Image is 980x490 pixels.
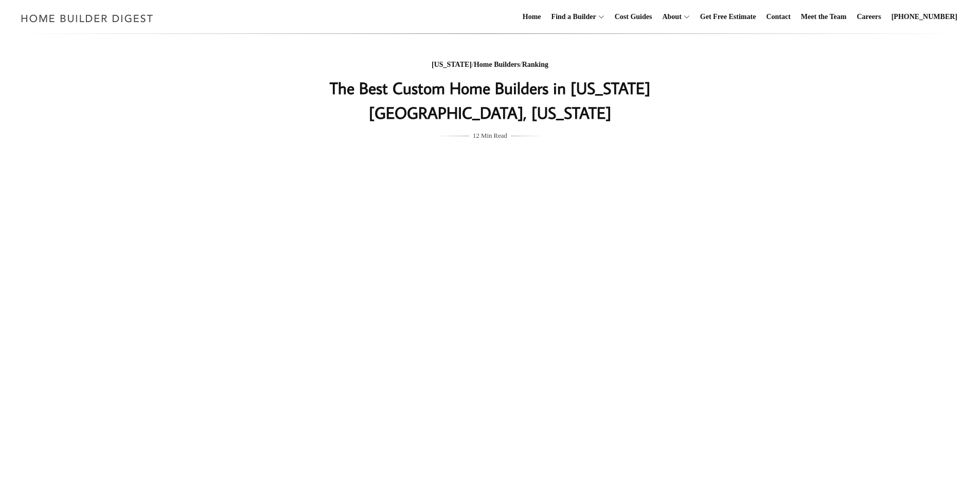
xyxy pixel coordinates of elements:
[547,1,596,33] a: Find a Builder
[285,59,696,71] div: / /
[611,1,656,33] a: Cost Guides
[522,61,548,68] a: Ranking
[285,76,696,125] h1: The Best Custom Home Builders in [US_STATE][GEOGRAPHIC_DATA], [US_STATE]
[887,1,961,33] a: [PHONE_NUMBER]
[16,8,158,28] img: Home Builder Digest
[474,61,520,68] a: Home Builders
[696,1,760,33] a: Get Free Estimate
[519,1,545,33] a: Home
[762,1,794,33] a: Contact
[797,1,851,33] a: Meet the Team
[658,1,681,33] a: About
[432,61,472,68] a: [US_STATE]
[853,1,885,33] a: Careers
[473,130,507,141] span: 12 Min Read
